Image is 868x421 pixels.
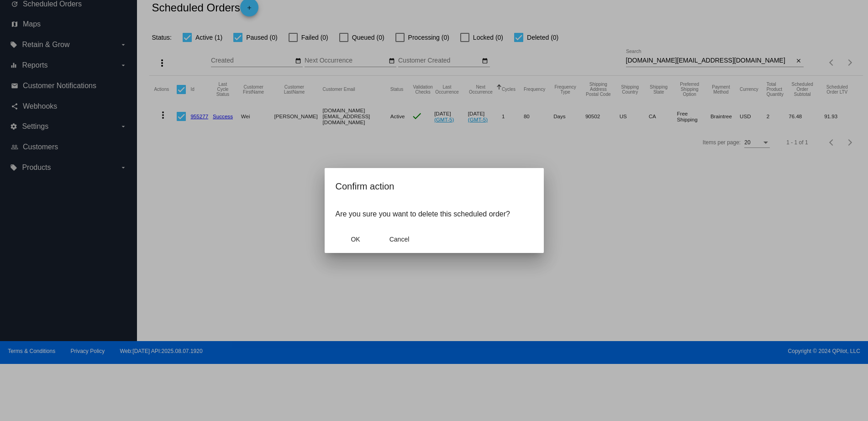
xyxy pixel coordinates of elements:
p: Are you sure you want to delete this scheduled order? [336,210,533,218]
button: Close dialog [336,231,376,247]
h2: Confirm action [336,179,533,194]
span: OK [351,236,360,243]
span: Cancel [389,236,410,243]
button: Close dialog [379,231,420,247]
